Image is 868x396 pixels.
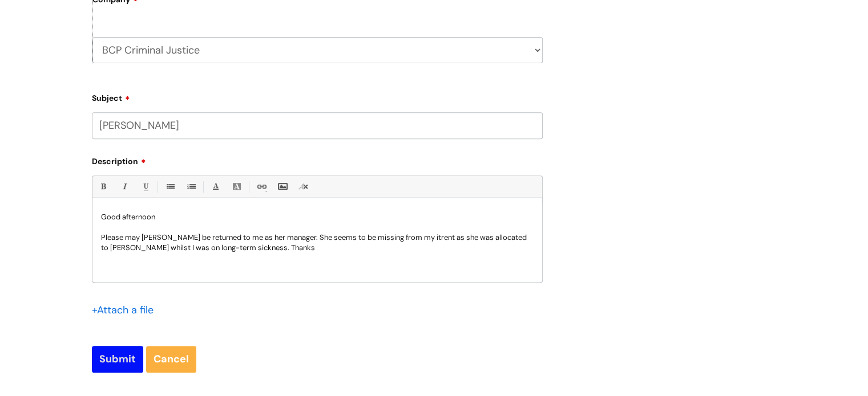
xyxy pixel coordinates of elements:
[92,346,143,372] input: Submit
[92,301,160,319] div: Attach a file
[184,179,198,194] a: 1. Ordered List (Ctrl-Shift-8)
[96,179,110,194] a: Bold (Ctrl-B)
[117,179,131,194] a: Italic (Ctrl-I)
[229,179,244,194] a: Back Color
[146,346,196,372] a: Cancel
[163,179,177,194] a: • Unordered List (Ctrl-Shift-7)
[138,179,152,194] a: Underline(Ctrl-U)
[275,179,289,194] a: Insert Image...
[92,89,543,103] label: Subject
[254,179,268,194] a: Link
[101,212,534,222] p: Good afternoon
[101,232,534,253] p: Please may [PERSON_NAME] be returned to me as her manager. She seems to be missing from my itrent...
[92,153,543,166] label: Description
[208,179,223,194] a: Font Color
[296,179,310,194] a: Remove formatting (Ctrl-\)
